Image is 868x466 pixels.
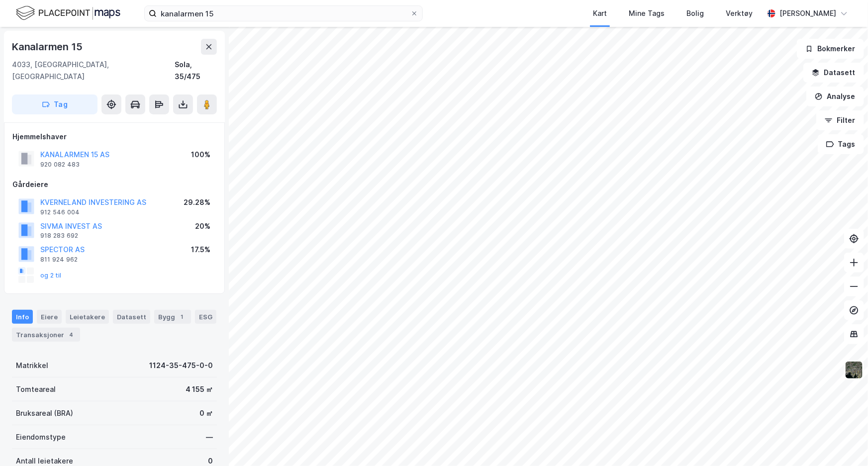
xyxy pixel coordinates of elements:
div: Transaksjoner [12,328,80,342]
div: 100% [191,149,210,161]
button: Filter [816,110,864,130]
div: Sola, 35/475 [175,59,217,83]
div: Kart [593,7,607,19]
div: — [206,431,213,443]
iframe: Chat Widget [818,418,868,466]
div: Kanalarmen 15 [12,39,84,55]
div: 17.5% [191,244,210,256]
div: 918 283 692 [40,232,78,240]
div: 920 082 483 [40,161,80,169]
div: 4033, [GEOGRAPHIC_DATA], [GEOGRAPHIC_DATA] [12,59,175,83]
button: Analyse [806,87,864,106]
div: Datasett [113,310,150,324]
div: 4 155 ㎡ [186,383,213,395]
div: Matrikkel [16,360,48,372]
div: 4 [66,330,76,340]
div: Bygg [154,310,191,324]
div: Hjemmelshaver [12,131,216,143]
div: Kontrollprogram for chat [818,418,868,466]
button: Bokmerker [797,39,864,59]
img: logo.f888ab2527a4732fd821a326f86c7f29.svg [16,4,120,22]
div: 1 [177,312,187,322]
div: Mine Tags [629,7,665,19]
div: 1124-35-475-0-0 [149,360,213,372]
div: Bruksareal (BRA) [16,407,73,419]
button: Datasett [803,63,864,83]
div: 29.28% [184,196,210,208]
div: Tomteareal [16,383,56,395]
div: 912 546 004 [40,208,80,216]
div: Bolig [686,7,704,19]
input: Søk på adresse, matrikkel, gårdeiere, leietakere eller personer [157,6,410,21]
div: Info [12,310,33,324]
div: [PERSON_NAME] [779,7,836,19]
button: Tags [818,134,864,154]
div: Eiere [37,310,62,324]
div: Verktøy [726,7,753,19]
div: 20% [195,220,210,232]
div: 0 ㎡ [199,407,213,419]
div: Eiendomstype [16,431,66,443]
div: ESG [195,310,216,324]
div: Leietakere [66,310,109,324]
button: Tag [12,94,97,114]
div: Gårdeiere [12,179,216,190]
img: 9k= [845,361,864,379]
div: 811 924 962 [40,256,78,264]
